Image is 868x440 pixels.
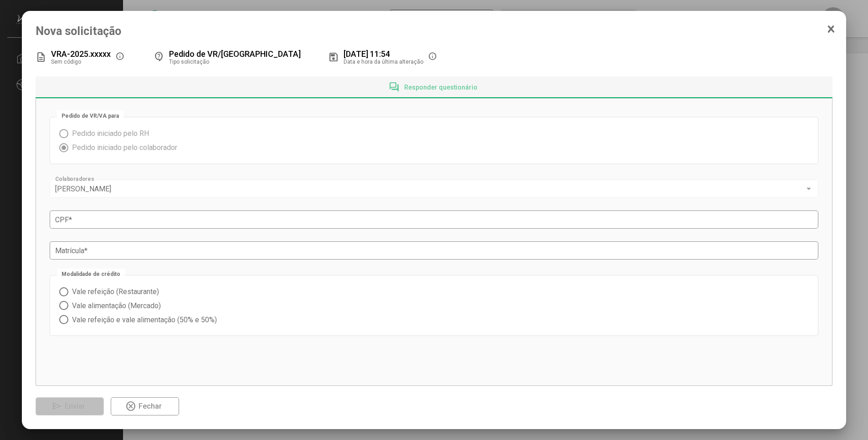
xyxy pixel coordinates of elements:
mat-icon: forum [389,82,400,93]
span: Pedido de VR/[GEOGRAPHIC_DATA] [169,49,301,59]
span: Pedido iniciado pelo colaborador [68,143,177,152]
span: Vale refeição e vale alimentação (50% e 50%) [68,315,217,324]
mat-icon: contact_support [154,52,164,63]
button: Fechar [111,397,179,415]
span: Data e hora da última alteração [344,59,423,65]
span: Vale alimentação (Mercado) [68,301,161,310]
span: Pedido iniciado pelo RH [68,129,149,138]
mat-icon: info [428,52,439,63]
span: Enviar [65,402,85,410]
button: Enviar [36,397,104,415]
mat-icon: send [51,401,62,412]
span: Sem código [51,59,81,65]
mat-icon: info [115,52,126,63]
mat-icon: description [36,52,46,63]
mat-label: Pedido de VR/VA para [57,110,123,121]
span: Nova solicitação [36,25,833,38]
span: Fechar [139,402,162,410]
span: Responder questionário [404,84,478,91]
span: VRA-2025.xxxxx [51,49,111,59]
mat-icon: save [328,52,339,63]
span: [DATE] 11:54 [344,49,390,59]
mat-icon: highlight_off [125,401,136,412]
span: Vale refeição (Restaurante) [68,287,159,296]
mat-label: Modalidade de crédito [57,269,125,280]
span: Tipo solicitação [169,59,209,65]
span: [PERSON_NAME] [55,185,111,193]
